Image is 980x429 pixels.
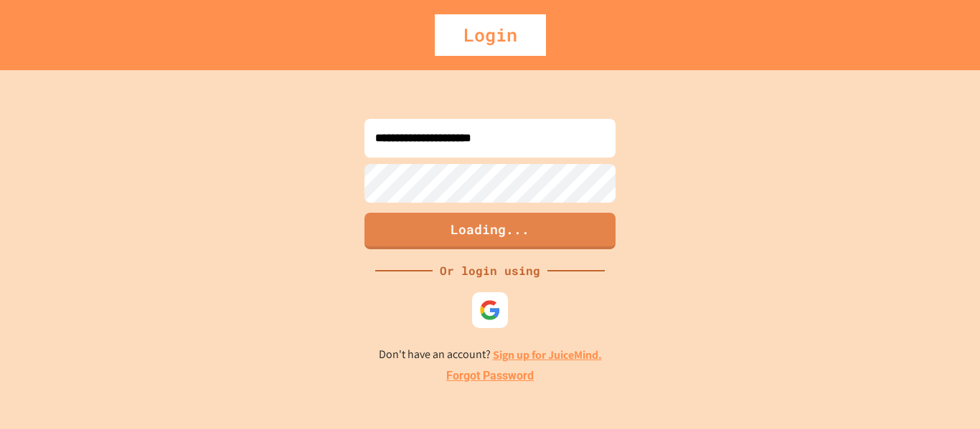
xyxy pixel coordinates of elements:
a: Forgot Password [446,367,534,385]
button: Loading... [364,213,616,249]
div: Login [435,14,546,56]
img: google-icon.svg [479,299,501,321]
p: Don't have an account? [379,346,602,364]
div: Or login using [433,262,547,279]
a: Sign up for JuiceMind. [493,347,602,362]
